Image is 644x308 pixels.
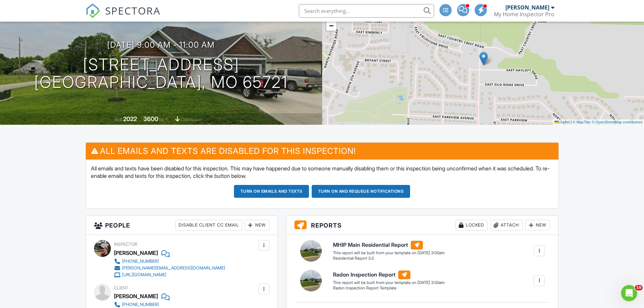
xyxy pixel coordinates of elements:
[329,21,333,30] span: −
[114,291,158,301] div: [PERSON_NAME]
[114,271,225,278] a: [URL][DOMAIN_NAME]
[621,285,637,301] iframe: Intercom live chat
[505,4,549,11] div: [PERSON_NAME]
[333,241,445,250] h6: MHIP Main Residential Report
[114,242,137,247] span: Inspector
[34,56,288,92] h1: [STREET_ADDRESS] [GEOGRAPHIC_DATA], MO 65721
[245,220,269,231] div: New
[286,216,558,235] h3: Reports
[115,117,122,122] span: Built
[122,272,166,278] div: [URL][DOMAIN_NAME]
[525,220,550,231] div: New
[114,265,225,271] a: [PERSON_NAME][EMAIL_ADDRESS][DOMAIN_NAME]
[479,52,488,66] img: Marker
[122,259,159,264] div: [PHONE_NUMBER]
[123,115,137,122] div: 2022
[159,117,169,122] span: sq. ft.
[86,216,278,235] h3: People
[333,270,445,279] h6: Radon Inspection Report
[122,302,159,307] div: [PHONE_NUMBER]
[86,3,100,18] img: The Best Home Inspection Software - Spectora
[333,280,445,285] div: This report will be built from your template on [DATE] 3:00am
[86,143,558,159] h3: All emails and texts are disabled for this inspection!
[91,165,553,180] p: All emails and texts have been disabled for this inspection. This may have happened due to someon...
[114,258,225,265] a: [PHONE_NUMBER]
[143,115,158,122] div: 3600
[181,117,202,122] span: crawlspace
[326,21,336,31] a: Zoom out
[490,220,523,231] div: Attach
[105,3,161,18] span: SPECTORA
[592,120,642,124] a: © OpenStreetMap contributors
[234,185,309,198] button: Turn on emails and texts
[312,185,410,198] button: Turn on and Requeue Notifications
[299,4,434,18] input: Search everything...
[122,265,225,271] div: [PERSON_NAME][EMAIL_ADDRESS][DOMAIN_NAME]
[554,120,570,124] a: Leaflet
[494,11,554,18] div: My Home Inspector Pro
[333,285,445,291] div: Radon Inspection Report Template
[114,285,128,290] span: Client
[455,220,487,231] div: Locked
[333,256,445,261] div: Residential Report 3.0
[571,120,572,124] span: |
[333,250,445,256] div: This report will be built from your template on [DATE] 3:00am
[573,120,591,124] a: © MapTiler
[86,9,161,23] a: SPECTORA
[114,301,192,308] a: [PHONE_NUMBER]
[114,248,158,258] div: [PERSON_NAME]
[175,220,242,231] div: Disable Client CC Email
[107,40,215,49] h3: [DATE] 9:00 am - 11:00 am
[635,285,643,290] span: 10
